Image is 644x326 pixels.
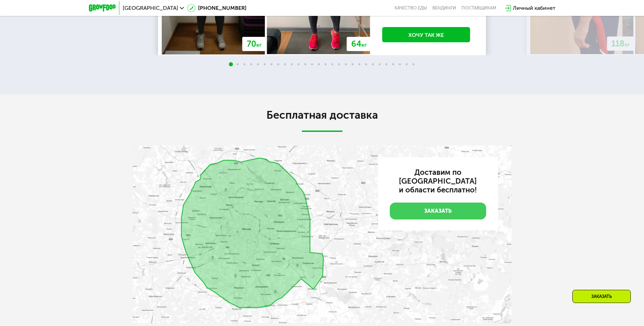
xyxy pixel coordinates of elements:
div: 118 [607,37,635,51]
a: Заказать [390,203,486,219]
h3: Доставим по [GEOGRAPHIC_DATA] и области бесплатно! [390,168,486,194]
div: поставщикам [461,5,496,11]
span: кг [625,41,630,48]
img: qjxAnTPE20vLBGq3.webp [133,145,511,323]
span: [GEOGRAPHIC_DATA] [123,5,178,11]
div: Личный кабинет [513,4,555,12]
span: кг [361,42,367,48]
a: [PHONE_NUMBER] [187,4,246,12]
h2: Бесплатная доставка [133,108,511,122]
div: Заказать [572,290,631,303]
span: кг [256,42,262,48]
a: Качество еды [395,5,427,11]
a: Хочу так же [382,27,470,42]
a: Вендинги [432,5,456,11]
div: 70 [242,37,266,51]
div: 64 [347,37,371,51]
